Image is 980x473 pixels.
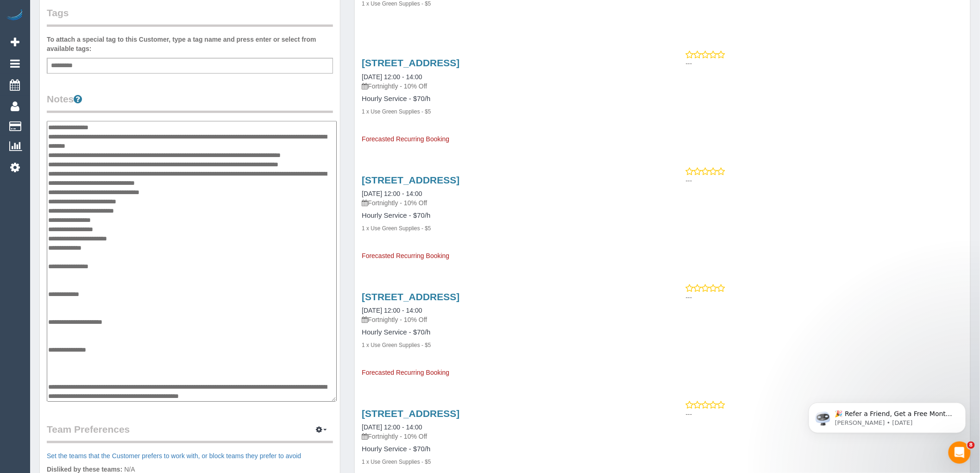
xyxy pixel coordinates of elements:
a: [STREET_ADDRESS] [362,408,459,419]
a: [DATE] 12:00 - 14:00 [362,307,422,314]
h4: Hourly Service - $70/h [362,445,655,453]
small: 1 x Use Green Supplies - $5 [362,459,431,465]
span: 8 [967,441,975,449]
small: 1 x Use Green Supplies - $5 [362,108,431,115]
label: To attach a special tag to this Customer, type a tag name and press enter or select from availabl... [47,35,333,53]
iframe: Intercom live chat [949,441,971,464]
span: Forecasted Recurring Booking [362,252,449,259]
a: [STREET_ADDRESS] [362,57,459,68]
p: Fortnightly - 10% Off [362,82,655,91]
small: 1 x Use Green Supplies - $5 [362,225,431,232]
iframe: Intercom notifications message [795,383,980,448]
a: [STREET_ADDRESS] [362,175,459,185]
span: N/A [124,466,135,473]
a: Set the teams that the Customer prefers to work with, or block teams they prefer to avoid [47,452,301,460]
legend: Tags [47,6,333,27]
span: Forecasted Recurring Booking [362,369,449,376]
p: --- [686,410,963,419]
p: --- [686,293,963,302]
small: 1 x Use Green Supplies - $5 [362,0,431,7]
p: --- [686,176,963,185]
a: [DATE] 12:00 - 14:00 [362,190,422,197]
p: Fortnightly - 10% Off [362,432,655,441]
a: [DATE] 12:00 - 14:00 [362,73,422,81]
h4: Hourly Service - $70/h [362,95,655,103]
a: [DATE] 12:00 - 14:00 [362,423,422,431]
p: --- [686,59,963,68]
p: Fortnightly - 10% Off [362,198,655,208]
span: Forecasted Recurring Booking [362,135,449,143]
img: Automaid Logo [6,9,24,22]
h4: Hourly Service - $70/h [362,328,655,336]
a: [STREET_ADDRESS] [362,291,459,302]
legend: Team Preferences [47,423,333,443]
small: 1 x Use Green Supplies - $5 [362,342,431,348]
p: Fortnightly - 10% Off [362,315,655,324]
legend: Notes [47,92,333,113]
h4: Hourly Service - $70/h [362,212,655,220]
